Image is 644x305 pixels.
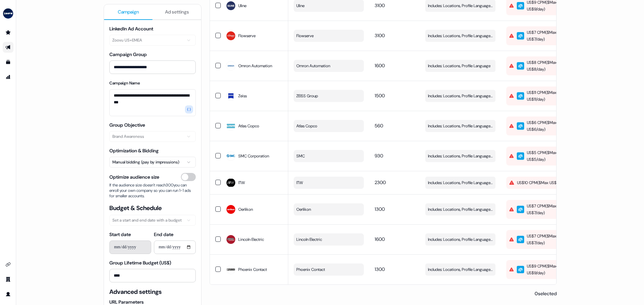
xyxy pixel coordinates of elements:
[154,231,173,237] label: End date
[3,57,14,68] a: Go to templates
[3,289,14,300] a: Go to profile
[294,120,364,132] button: Atlas Copco
[509,89,572,103] div: US$11 CPM ($ Max US$11/day )
[375,153,383,159] span: 930
[506,260,576,279] button: US$9 CPM($Max US$9/day)
[375,123,383,129] span: 560
[294,203,364,215] button: Oerlikon
[296,236,322,243] span: Lincoln Electric
[296,2,304,9] span: Uline
[296,123,317,129] span: Atlas Copco
[3,27,14,38] a: Go to prospects
[238,206,253,213] span: Oerlikon
[296,62,330,69] span: Omron Automation
[238,32,256,39] span: Flowserve
[3,42,14,53] a: Go to outbound experience
[109,204,196,212] span: Budget & Schedule
[3,274,14,285] a: Go to team
[509,149,572,163] div: US$5 CPM ($ Max US$5/day )
[238,179,245,186] span: ITW
[294,177,364,189] button: ITW
[109,122,145,128] label: Group Objective
[509,29,572,43] div: US$7 CPM ($ Max US$7/day )
[509,179,569,186] div: US$10 CPM ($ Max US$10/day )
[296,32,314,39] span: Flowserve
[425,90,495,102] button: Includes: Locations, Profile Language, Job Functions
[296,179,303,186] span: ITW
[238,93,247,99] span: Zeiss
[296,153,305,159] span: SMC
[296,93,318,99] span: ZEISS Group
[425,150,495,162] button: Includes: Locations, Profile Language, Job Functions
[428,32,493,39] span: Includes: Locations, Profile Language, Job Functions
[428,93,493,99] span: Includes: Locations, Profile Language, Job Functions
[109,174,159,180] span: Optimize audience size
[375,62,385,69] span: 1600
[3,259,14,270] a: Go to integrations
[509,59,572,73] div: US$8 CPM ($ Max US$8/day )
[294,233,364,246] button: Lincoln Electric
[238,236,264,243] span: Lincoln Electric
[296,206,311,213] span: Oerlikon
[509,203,572,216] div: US$7 CPM ($ Max US$7/day )
[109,260,171,266] label: Group Lifetime Budget (US$)
[425,177,495,189] button: Includes: Locations, Profile Language, Job Functions
[3,72,14,82] a: Go to attribution
[428,153,493,159] span: Includes: Locations, Profile Language, Job Functions
[506,117,576,135] button: US$6 CPM($Max US$6/day)
[428,179,493,186] span: Includes: Locations, Profile Language, Job Functions
[375,179,386,185] span: 2300
[294,90,364,102] button: ZEISS Group
[109,148,159,154] label: Optimization & Bidding
[428,2,493,9] span: Includes: Locations, Profile Language, Job Functions
[506,177,576,189] button: US$10 CPM($Max US$10/day)
[428,62,490,69] span: Includes: Locations, Profile Language
[506,86,576,105] button: US$11 CPM($Max US$11/day)
[238,153,269,159] span: SMC Corporation
[509,263,572,276] div: US$9 CPM ($ Max US$9/day )
[509,233,572,246] div: US$7 CPM ($ Max US$7/day )
[238,62,272,69] span: Omron Automation
[506,147,576,166] button: US$5 CPM($Max US$5/day)
[109,182,196,199] span: If the audience size doesn’t reach 300 you can enroll your own company so you can run 1-1 ads for...
[375,2,385,8] span: 3100
[294,150,364,162] button: SMC
[425,30,495,42] button: Includes: Locations, Profile Language, Job Functions
[425,233,495,246] button: Includes: Locations, Profile Language, Job Functions
[294,263,364,276] button: Phoenix Contact
[165,8,189,15] span: Ad settings
[375,93,385,99] span: 1500
[425,120,495,132] button: Includes: Locations, Profile Language, Job Functions
[109,231,131,237] label: Start date
[506,56,576,75] button: US$8 CPM($Max US$8/day)
[294,30,364,42] button: Flowserve
[506,26,576,45] button: US$7 CPM($Max US$7/day)
[532,290,557,297] p: 0 selected
[375,32,385,39] span: 3100
[425,60,495,72] button: Includes: Locations, Profile Language
[118,8,139,15] span: Campaign
[109,51,147,57] label: Campaign Group
[506,200,576,219] button: US$7 CPM($Max US$7/day)
[109,26,153,32] label: LinkedIn Ad Account
[238,123,259,129] span: Atlas Copco
[375,236,385,242] span: 1600
[375,266,385,272] span: 1300
[109,80,140,86] label: Campaign Name
[294,60,364,72] button: Omron Automation
[428,206,493,213] span: Includes: Locations, Profile Language, Job Functions
[428,123,493,129] span: Includes: Locations, Profile Language, Job Functions
[506,230,576,249] button: US$7 CPM($Max US$7/day)
[181,173,196,181] button: Optimize audience size
[428,266,493,273] span: Includes: Locations, Profile Language, Job Functions
[296,266,325,273] span: Phoenix Contact
[238,2,246,9] span: Uline
[238,266,267,273] span: Phoenix Contact
[425,203,495,215] button: Includes: Locations, Profile Language, Job Functions
[428,236,493,243] span: Includes: Locations, Profile Language, Job Functions
[509,119,572,133] div: US$6 CPM ($ Max US$6/day )
[109,288,196,296] span: Advanced settings
[425,263,495,276] button: Includes: Locations, Profile Language, Job Functions
[375,206,385,212] span: 1300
